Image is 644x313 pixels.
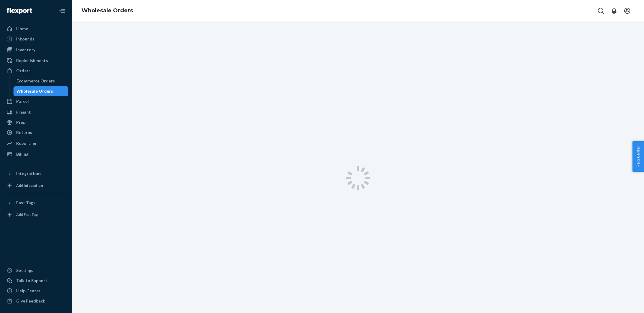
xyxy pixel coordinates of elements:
button: Open Search Box [595,5,607,17]
button: Fast Tags [4,198,68,207]
ol: breadcrumbs [77,2,138,19]
a: Wholesale Orders [82,7,133,14]
div: Integrations [16,171,41,177]
a: Prep [4,118,68,127]
button: Close Navigation [56,5,68,17]
div: Prep [16,119,25,125]
div: Ecommerce Orders [16,78,55,84]
div: Give Feedback [16,298,45,304]
div: Inventory [16,47,35,53]
div: Parcel [16,98,29,104]
button: Give Feedback [4,296,68,306]
div: Replenishments [16,58,48,64]
a: Parcel [4,97,68,106]
a: Home [4,24,68,34]
button: Help Center [632,141,644,172]
a: Orders [4,66,68,76]
div: Add Integration [16,183,43,188]
div: Billing [16,151,28,157]
a: Inventory [4,45,68,55]
a: Ecommerce Orders [13,76,69,86]
a: Add Fast Tag [4,210,68,219]
button: Integrations [4,169,68,178]
div: Settings [16,267,33,273]
div: Fast Tags [16,200,35,206]
div: Help Center [16,288,40,294]
div: Freight [16,109,31,115]
button: Talk to Support [4,276,68,285]
a: Freight [4,107,68,117]
a: Add Integration [4,181,68,190]
div: Talk to Support [16,278,47,284]
div: Wholesale Orders [16,88,53,94]
div: Orders [16,68,31,74]
div: Home [16,26,28,32]
a: Reporting [4,139,68,148]
div: Returns [16,130,32,136]
a: Replenishments [4,56,68,65]
button: Open account menu [621,5,633,17]
a: Help Center [4,286,68,296]
a: Settings [4,266,68,275]
div: Add Fast Tag [16,212,38,217]
button: Open notifications [608,5,620,17]
a: Billing [4,149,68,159]
img: Flexport logo [7,8,32,14]
a: Inbounds [4,34,68,44]
div: Reporting [16,140,36,146]
a: Wholesale Orders [13,86,69,96]
div: Inbounds [16,36,34,42]
a: Returns [4,128,68,137]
